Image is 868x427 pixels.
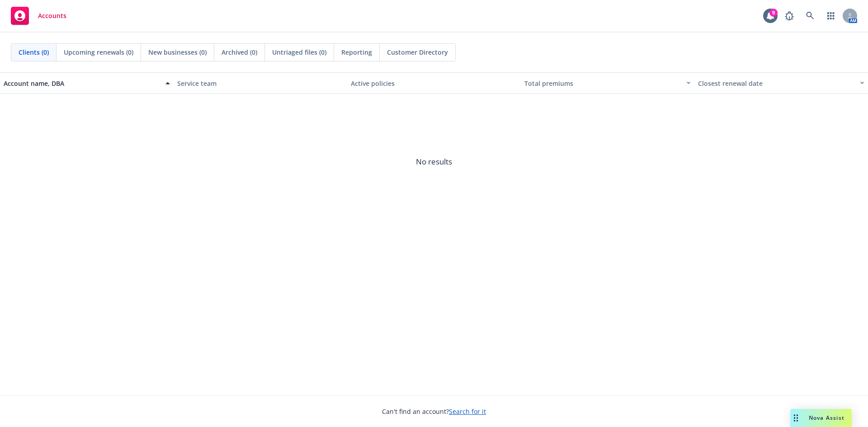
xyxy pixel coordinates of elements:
[449,407,486,416] a: Search for it
[177,79,344,88] div: Service team
[809,414,844,422] span: Nova Assist
[790,409,852,427] button: Nova Assist
[521,72,694,94] button: Total premiums
[351,79,517,88] div: Active policies
[822,7,840,25] a: Switch app
[4,79,160,88] div: Account name, DBA
[382,407,486,416] span: Can't find an account?
[524,79,681,88] div: Total premiums
[174,72,347,94] button: Service team
[38,12,66,19] span: Accounts
[780,7,798,25] a: Report a Bug
[698,79,854,88] div: Closest renewal date
[19,47,49,57] span: Clients (0)
[341,47,372,57] span: Reporting
[7,3,70,28] a: Accounts
[64,47,133,57] span: Upcoming renewals (0)
[347,72,521,94] button: Active policies
[387,47,448,57] span: Customer Directory
[148,47,207,57] span: New businesses (0)
[222,47,257,57] span: Archived (0)
[769,9,778,17] div: 9
[790,409,802,427] div: Drag to move
[272,47,326,57] span: Untriaged files (0)
[694,72,868,94] button: Closest renewal date
[801,7,819,25] a: Search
